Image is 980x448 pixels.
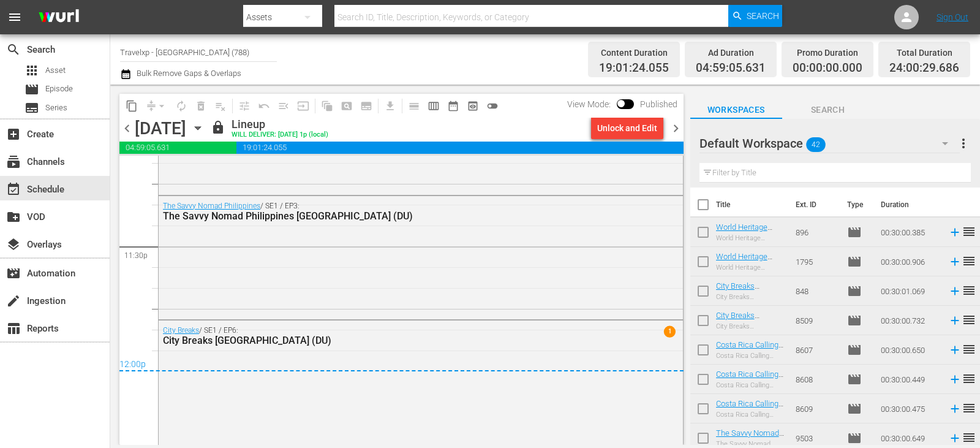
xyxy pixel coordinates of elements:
[962,401,976,416] span: reorder
[791,306,842,335] td: 8509
[889,44,959,61] div: Total Duration
[716,399,783,417] a: Costa Rica Calling Corcovado (DU)
[962,342,976,357] span: reorder
[716,322,786,330] div: City Breaks [GEOGRAPHIC_DATA], [GEOGRAPHIC_DATA]
[793,44,862,61] div: Promo Duration
[696,44,766,61] div: Ad Duration
[847,372,862,387] span: Episode
[948,402,962,416] svg: Add to Schedule
[45,83,73,95] span: Episode
[962,371,976,386] span: reorder
[847,431,862,446] span: Episode
[716,188,788,222] th: Title
[948,226,962,239] svg: Add to Schedule
[293,96,313,116] span: Update Metadata from Key Asset
[597,117,657,139] div: Unlock and Edit
[599,61,669,75] span: 19:01:24.055
[126,100,138,112] span: content_copy
[716,281,784,309] a: City Breaks [GEOGRAPHIC_DATA] (DU)
[873,188,947,222] th: Duration
[6,237,21,252] span: Overlays
[119,359,684,371] div: 12:00p
[847,284,862,298] span: Episode
[876,365,943,394] td: 00:30:00.449
[483,96,502,116] span: 24 hours Lineup View is OFF
[6,294,21,308] span: Ingestion
[447,100,459,112] span: date_range_outlined
[232,131,328,139] div: WILL DELIVER: [DATE] 1p (local)
[119,142,236,154] span: 04:59:05.631
[847,313,862,328] span: Episode
[793,61,862,75] span: 00:00:00.000
[791,335,842,365] td: 8607
[728,5,782,27] button: Search
[847,225,862,240] span: Episode
[163,202,260,210] a: The Savvy Nomad Philippines
[24,82,39,97] span: Episode
[788,188,840,222] th: Ext. ID
[956,129,971,158] button: more_vert
[962,313,976,327] span: reorder
[141,96,171,116] span: Remove Gaps & Overlaps
[6,127,21,142] span: Create
[376,94,400,118] span: Download as CSV
[428,100,440,112] span: calendar_view_week_outlined
[467,100,479,112] span: preview_outlined
[948,373,962,386] svg: Add to Schedule
[716,411,786,419] div: Costa Rica Calling Corcovado
[29,3,88,32] img: ans4CAIJ8jUAAAAAAAAAAAAAAAAAAAAAAAAgQb4GAAAAAAAAAAAAAAAAAAAAAAAAJMjXAAAAAAAAAAAAAAAAAAAAAAAAgAT5G...
[163,202,613,222] div: / SE1 / EP3:
[135,69,241,78] span: Bulk Remove Gaps & Overlaps
[313,94,337,118] span: Refresh All Search Blocks
[6,42,21,57] span: Search
[6,266,21,281] span: Automation
[948,431,962,445] svg: Add to Schedule
[716,222,772,241] a: World Heritage Delhi (DU)
[699,126,960,161] div: Default Workspace
[163,326,199,335] a: City Breaks
[962,430,976,445] span: reorder
[230,94,254,118] span: Customize Events
[274,96,293,116] span: Fill episodes with ad slates
[599,44,669,61] div: Content Duration
[634,99,684,109] span: Published
[876,218,943,247] td: 00:30:00.385
[948,314,962,327] svg: Add to Schedule
[791,218,842,247] td: 896
[7,10,22,25] span: menu
[591,117,663,139] button: Unlock and Edit
[337,96,356,116] span: Create Search Block
[948,343,962,357] svg: Add to Schedule
[876,335,943,365] td: 00:30:00.650
[948,284,962,298] svg: Add to Schedule
[486,100,499,112] span: toggle_off
[45,102,67,114] span: Series
[6,321,21,336] span: Reports
[847,254,862,269] span: Episode
[690,102,782,118] span: Workspaces
[937,12,968,22] a: Sign Out
[668,121,684,136] span: chevron_right
[119,121,135,136] span: chevron_left
[791,365,842,394] td: 8608
[236,142,683,154] span: 19:01:24.055
[962,254,976,268] span: reorder
[6,182,21,197] span: Schedule
[561,99,617,109] span: View Mode:
[254,96,274,116] span: Revert to Primary Episode
[24,63,39,78] span: Asset
[211,96,230,116] span: Clear Lineup
[232,118,328,131] div: Lineup
[948,255,962,268] svg: Add to Schedule
[962,224,976,239] span: reorder
[400,94,424,118] span: Day Calendar View
[45,64,66,77] span: Asset
[424,96,443,116] span: Week Calendar View
[696,61,766,75] span: 04:59:05.631
[716,370,783,397] a: Costa Rica Calling [PERSON_NAME] (DU)
[463,96,483,116] span: View Backup
[716,352,786,360] div: Costa Rica Calling Turrialba
[876,306,943,335] td: 00:30:00.732
[889,61,959,75] span: 24:00:29.686
[191,96,211,116] span: Select an event to delete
